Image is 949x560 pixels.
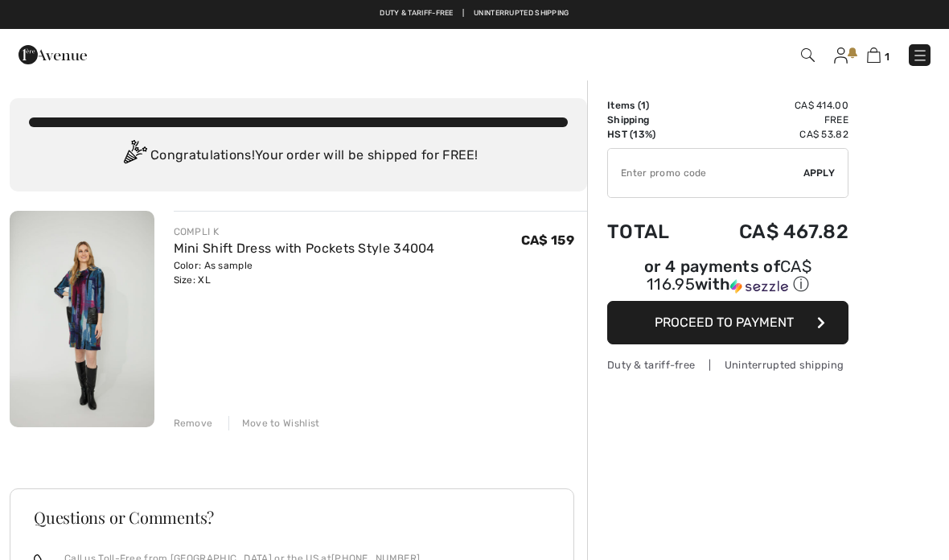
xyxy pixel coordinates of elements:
span: Apply [803,166,836,180]
span: Proceed to Payment [655,315,794,330]
h3: Questions or Comments? [34,509,550,525]
img: Mini Shift Dress with Pockets Style 34004 [10,211,154,427]
div: Color: As sample Size: XL [174,258,435,287]
div: or 4 payments of with [607,259,848,295]
td: Shipping [607,113,695,127]
td: CA$ 467.82 [695,204,848,259]
span: 1 [641,100,646,111]
span: CA$ 116.95 [647,257,811,294]
img: 1ère Avenue [18,39,87,71]
div: or 4 payments ofCA$ 116.95withSezzle Click to learn more about Sezzle [607,259,848,301]
span: CA$ 159 [521,233,574,248]
div: Remove [174,416,213,430]
img: Sezzle [730,279,788,294]
img: My Info [834,47,848,64]
div: Congratulations! Your order will be shipped for FREE! [29,140,568,172]
img: Congratulation2.svg [118,140,150,172]
a: 1ère Avenue [18,46,87,61]
div: Duty & tariff-free | Uninterrupted shipping [607,357,848,373]
td: Items ( ) [607,98,695,113]
div: Move to Wishlist [228,416,320,430]
img: Search [801,48,815,62]
td: Free [695,113,848,127]
td: HST (13%) [607,127,695,142]
td: CA$ 53.82 [695,127,848,142]
a: 1 [867,45,889,64]
img: Shopping Bag [867,47,881,63]
a: Mini Shift Dress with Pockets Style 34004 [174,241,435,256]
img: Menu [912,47,928,64]
button: Proceed to Payment [607,301,848,344]
td: Total [607,204,695,259]
div: COMPLI K [174,224,435,239]
span: 1 [885,51,889,63]
input: Promo code [608,149,803,197]
td: CA$ 414.00 [695,98,848,113]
